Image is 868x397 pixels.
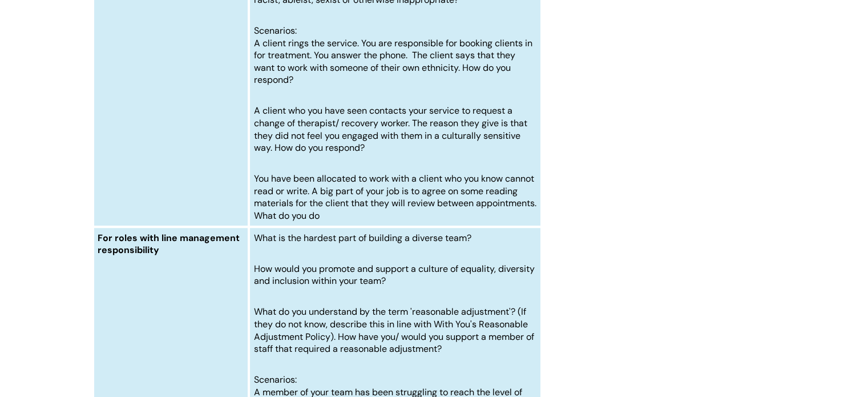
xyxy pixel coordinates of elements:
[254,25,297,37] span: Scenarios:
[254,105,527,154] span: A client who you have seen contacts your service to request a change of therapist/ recovery worke...
[254,263,535,287] span: How would you promote and support a culture of equality, diversity and inclusion within your team?
[254,232,471,244] span: What is the hardest part of building a diverse team?
[254,374,297,386] span: Scenarios:
[254,306,534,355] span: What do you understand by the term 'reasonable adjustment'? (If they do not know, describe this i...
[254,37,532,86] span: A client rings the service. You are responsible for booking clients in for treatment. You answer ...
[254,173,536,222] span: You have been allocated to work with a client who you know cannot read or write. A big part of yo...
[98,232,240,256] span: For roles with line management responsibility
